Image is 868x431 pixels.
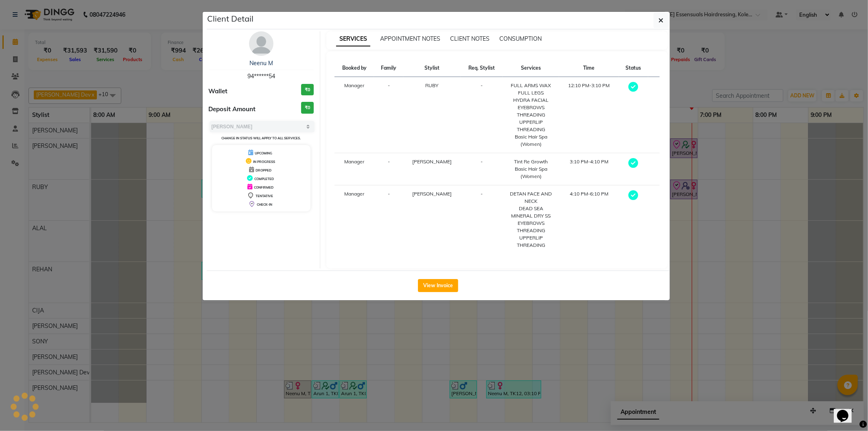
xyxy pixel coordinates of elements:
[301,102,314,114] h3: ₹0
[412,158,452,165] span: [PERSON_NAME]
[249,31,273,56] img: avatar
[507,158,554,165] div: Tint Re Growth
[374,153,403,185] td: -
[507,104,554,119] div: EYEBROWS THREADING
[507,82,554,89] div: FULL ARMS WAX
[461,59,503,77] th: Req. Stylist
[619,59,648,77] th: Status
[507,133,554,148] div: Basic Hair Spa (Women)
[336,32,370,46] span: SERVICES
[380,35,440,42] span: APPOINTMENT NOTES
[507,119,554,133] div: UPPERLIP THREADING
[559,77,619,153] td: 12:10 PM-3:10 PM
[412,191,452,197] span: [PERSON_NAME]
[461,185,503,254] td: -
[374,77,403,153] td: -
[507,190,554,205] div: DETAN FACE AND NECK
[221,136,301,140] small: Change in status will apply to all services.
[559,59,619,77] th: Time
[507,89,554,97] div: FULL LEGS
[301,84,314,96] h3: ₹0
[507,205,554,220] div: DEAD SEA MINERAL DRY SS
[335,185,374,254] td: Manager
[499,35,542,42] span: CONSUMPTION
[257,202,272,207] span: CHECK-IN
[209,87,228,96] span: Wallet
[374,59,403,77] th: Family
[249,59,273,67] a: Neenu M
[254,185,273,189] span: CONFIRMED
[335,153,374,185] td: Manager
[256,168,271,172] span: DROPPED
[559,153,619,185] td: 3:10 PM-4:10 PM
[461,77,503,153] td: -
[208,13,254,25] h5: Client Detail
[503,59,559,77] th: Services
[209,105,256,114] span: Deposit Amount
[253,160,275,164] span: IN PROGRESS
[507,165,554,180] div: Basic Hair Spa (Women)
[255,151,272,155] span: UPCOMING
[834,398,860,423] iframe: chat widget
[418,279,458,292] button: View Invoice
[507,97,554,104] div: HYDRA FACIAL
[335,77,374,153] td: Manager
[426,82,439,88] span: RUBY
[507,234,554,249] div: UPPERLIP THREADING
[507,220,554,234] div: EYEBROWS THREADING
[403,59,460,77] th: Stylist
[559,185,619,254] td: 4:10 PM-6:10 PM
[335,59,374,77] th: Booked by
[256,194,273,198] span: TENTATIVE
[461,153,503,185] td: -
[450,35,490,42] span: CLIENT NOTES
[254,177,274,181] span: COMPLETED
[374,185,403,254] td: -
